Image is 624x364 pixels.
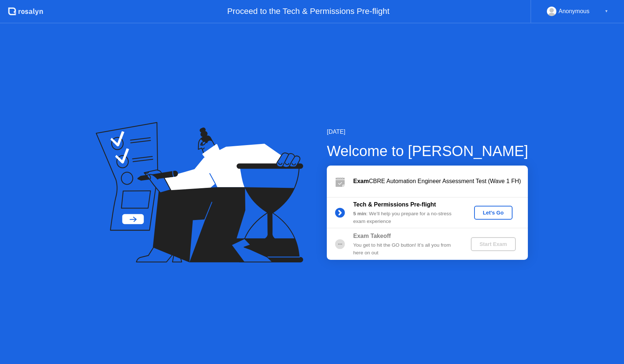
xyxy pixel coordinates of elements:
b: Exam [353,178,369,184]
div: Welcome to [PERSON_NAME] [327,140,528,162]
div: You get to hit the GO button! It’s all you from here on out [353,242,458,257]
div: Start Exam [474,241,513,247]
b: Tech & Permissions Pre-flight [353,201,436,208]
div: : We’ll help you prepare for a no-stress exam experience [353,210,458,225]
div: Let's Go [477,210,510,216]
b: Exam Takeoff [353,233,391,239]
div: CBRE Automation Engineer Assessment Test (Wave 1 FH) [353,177,528,186]
b: 5 min [353,211,366,216]
button: Let's Go [474,206,513,220]
div: [DATE] [327,128,528,136]
div: Anonymous [559,7,590,16]
button: Start Exam [471,237,516,251]
div: ▼ [605,7,608,16]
